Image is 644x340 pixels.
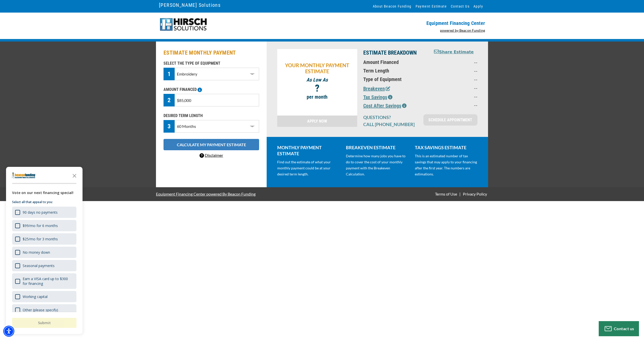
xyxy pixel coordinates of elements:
span: Contact us [614,326,634,331]
button: CALCULATE MY PAYMENT ESTIMATE [164,139,259,150]
button: Contact us [599,321,639,336]
p: Amount Financed [363,59,427,65]
div: 1 [164,68,175,80]
a: Terms of Use - open in a new tab [434,192,458,196]
p: -- [433,85,477,91]
p: Type of Equipment [363,76,427,82]
div: 90 days no payments [23,210,58,215]
p: ESTIMATE BREAKDOWN [363,49,427,57]
p: -- [433,59,477,65]
div: Other (please specify) [12,304,76,316]
div: Earn a VISA card up to $300 for financing [23,276,73,286]
div: No money down [23,250,50,255]
a: powered by Beacon Funding - open in a new tab [440,28,485,32]
p: Determine how many jobs you have to do to cover the cost of your monthly payment with the Breakev... [346,153,409,177]
p: AMOUNT FINANCED [164,87,259,93]
div: Other (please specify) [23,308,58,312]
p: -- [433,93,477,99]
a: Disclaimer [199,153,223,158]
p: Equipment Financing Center [325,20,485,26]
button: Close the survey [69,170,79,180]
button: Tax Savings [363,93,392,101]
div: Working capital [23,294,48,299]
p: -- [433,102,477,108]
div: Vote on our next financing special! [12,190,76,196]
button: Cost After Savings [363,102,407,109]
span: | [459,192,461,196]
div: 2 [164,94,175,106]
div: Seasonal payments [23,263,55,268]
p: As Low As [280,77,355,83]
p: Term Length [363,68,427,74]
p: BREAKEVEN ESTIMATE [346,144,409,150]
div: Working capital [12,291,76,302]
a: Equipment Financing Center powered By Beacon Funding - open in a new tab [156,188,256,200]
p: per month [280,94,355,100]
div: Earn a VISA card up to $300 for financing [12,273,76,289]
div: $99/mo for 6 months [12,220,76,231]
div: Survey [6,167,83,334]
p: This is an estimated number of tax savings that may apply to your financing after the first year.... [415,153,477,177]
p: Select all that appeal to you: [12,200,76,205]
p: YOUR MONTHLY PAYMENT ESTIMATE [280,62,355,74]
div: 3 [164,120,175,133]
a: [PERSON_NAME] Solutions [159,1,221,9]
p: ? [280,85,355,91]
p: -- [433,68,477,74]
a: Privacy Policy - open in a new tab [462,192,488,196]
p: CALL [PHONE_NUMBER] [363,121,417,127]
img: Company logo [12,172,36,178]
p: MONTHLY PAYMENT ESTIMATE [277,144,340,157]
p: SELECT THE TYPE OF EQUIPMENT [164,60,259,66]
p: TAX SAVINGS ESTIMATE [415,144,477,150]
div: $25/mo for 3 months [12,233,76,245]
img: logo [159,18,208,31]
div: 90 days no payments [12,207,76,218]
a: APPLY NOW [277,116,357,127]
button: Breakeven [363,85,390,92]
p: -- [433,76,477,82]
div: No money down [12,247,76,258]
div: $25/mo for 3 months [23,237,58,241]
p: QUESTIONS? [363,114,417,120]
button: Submit [12,318,76,328]
div: Accessibility Menu [3,326,14,337]
p: Find out the estimate of what your monthly payment could be at your desired term length. [277,159,340,177]
div: Seasonal payments [12,260,76,271]
input: $ [175,94,259,106]
div: $99/mo for 6 months [23,223,58,228]
button: Share Estimate [434,49,474,55]
p: DESIRED TERM LENGTH [164,113,259,119]
a: SCHEDULE APPOINTMENT [423,114,477,126]
h2: ESTIMATE MONTHLY PAYMENT [164,49,259,57]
